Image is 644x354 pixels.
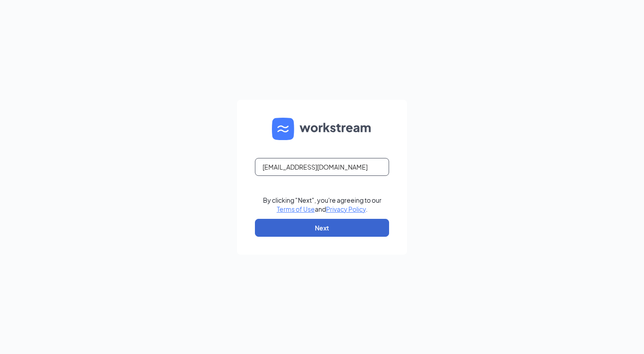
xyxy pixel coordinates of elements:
div: By clicking "Next", you're agreeing to our and . [263,196,381,213]
input: Email [255,158,389,176]
a: Terms of Use [277,205,315,213]
img: WS logo and Workstream text [272,118,372,140]
a: Privacy Policy [326,205,366,213]
button: Next [255,219,389,237]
